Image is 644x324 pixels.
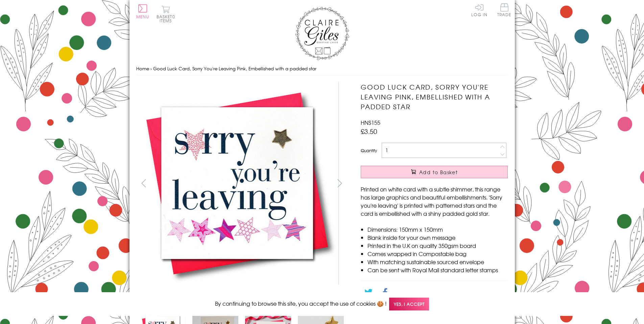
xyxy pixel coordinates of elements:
[389,298,429,311] span: Yes, I accept
[367,225,508,233] li: Dimensions: 150mm x 150mm
[497,3,511,17] span: Trade
[367,266,508,274] li: Can be sent with Royal Mail standard letter stamps
[136,176,151,191] button: prev
[136,82,339,285] img: Good Luck Card, Sorry You're Leaving Pink, Embellished with a padded star
[136,62,508,76] nav: breadcrumbs
[361,118,380,126] span: HNS155
[361,185,508,217] p: Printed on white card with a subtle shimmer, this range has large graphics and beautiful embellis...
[367,241,508,250] li: Printed in the U.K on quality 350gsm board
[367,258,508,266] li: With matching sustainable sourced envelope
[497,3,511,18] a: Trade
[136,14,149,20] span: Menu
[160,14,175,24] span: 0 items
[295,7,349,60] img: Claire Giles Greetings Cards
[361,166,508,178] button: Add to Basket
[157,5,175,23] button: Basket0 items
[361,147,377,154] label: Quantity
[136,65,149,72] a: Home
[361,82,508,111] h1: Good Luck Card, Sorry You're Leaving Pink, Embellished with a padded star
[153,65,316,72] span: Good Luck Card, Sorry You're Leaving Pink, Embellished with a padded star
[347,82,550,285] img: Good Luck Card, Sorry You're Leaving Pink, Embellished with a padded star
[150,65,152,72] span: ›
[367,233,508,241] li: Blank inside for your own message
[136,4,149,19] button: Menu
[419,169,458,176] span: Add to Basket
[471,3,487,17] a: Log In
[367,250,508,258] li: Comes wrapped in Compostable bag
[332,176,347,191] button: next
[361,126,377,136] span: £3.50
